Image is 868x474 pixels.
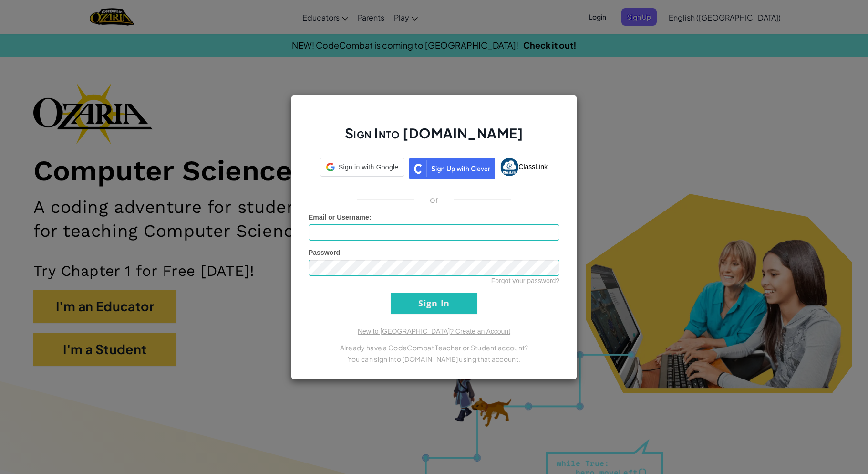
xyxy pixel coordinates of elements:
[500,158,518,176] img: classlink-logo-small.png
[409,158,495,179] img: clever_sso_button@2x.png
[358,327,510,335] a: New to [GEOGRAPHIC_DATA]? Create an Account
[309,342,559,353] p: Already have a CodeCombat Teacher or Student account?
[320,158,404,177] div: Sign in with Google
[320,158,404,179] a: Sign in with Google
[309,213,369,221] span: Email or Username
[430,194,439,205] p: or
[391,293,477,314] input: Sign In
[339,162,398,172] span: Sign in with Google
[309,353,559,365] p: You can sign into [DOMAIN_NAME] using that account.
[309,124,559,152] h2: Sign Into [DOMAIN_NAME]
[518,162,548,170] span: ClassLink
[309,249,340,256] span: Password
[491,277,559,284] a: Forgot your password?
[309,212,372,222] label: :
